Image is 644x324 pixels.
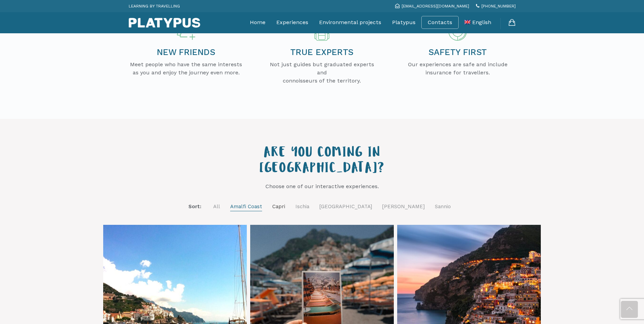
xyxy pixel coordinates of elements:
[250,14,265,31] a: Home
[395,4,469,8] a: [EMAIL_ADDRESS][DOMAIN_NAME]
[472,19,491,25] span: English
[428,47,487,57] span: SAFETY FIRST
[464,14,491,31] a: English
[129,2,180,11] p: LEARNING BY TRAVELLING
[129,60,244,77] p: Meet people who have the same interests as you and enjoy the journey even more.
[188,203,201,210] span: Sort:
[129,18,200,28] img: Platypus
[264,60,380,85] p: Not just guides but graduated experts and connoisseurs of the territory.
[428,19,452,26] a: Contacts
[400,60,515,77] p: Our experiences are safe and include insurance for travellers.
[157,47,215,57] span: NEW FRIENDS
[272,202,285,211] a: Capri
[295,202,309,211] a: Ischia
[319,202,372,211] a: [GEOGRAPHIC_DATA]
[435,202,451,211] a: Sannio
[225,182,419,191] p: Choose one of our interactive experiences.
[481,4,516,8] span: [PHONE_NUMBER]
[276,14,308,31] a: Experiences
[402,4,469,8] span: [EMAIL_ADDRESS][DOMAIN_NAME]
[319,14,381,31] a: Environmental projects
[476,4,516,8] a: [PHONE_NUMBER]
[230,202,262,211] a: Amalfi Coast
[213,202,220,211] a: All
[392,14,416,31] a: Platypus
[259,147,385,177] span: ARE YOU COMING IN [GEOGRAPHIC_DATA]?
[290,47,353,57] span: TRUE EXPERTS
[382,202,425,211] a: [PERSON_NAME]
